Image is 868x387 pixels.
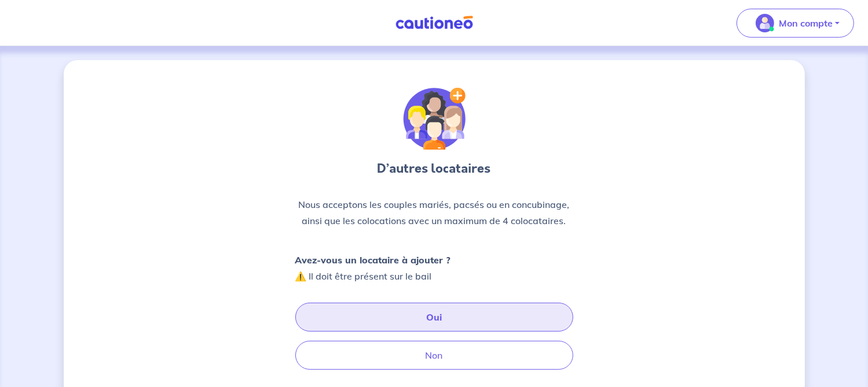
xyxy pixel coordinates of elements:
[403,88,466,150] img: illu_tenants_plus.svg
[295,303,573,332] button: Oui
[295,196,573,229] p: Nous acceptons les couples mariés, pacsés ou en concubinage, ainsi que les colocations avec un ma...
[756,14,774,32] img: illu_account_valid_menu.svg
[295,159,573,178] h3: D’autres locataires
[737,9,854,38] button: illu_account_valid_menu.svgMon compte
[391,16,478,30] img: Cautioneo
[779,16,833,30] p: Mon compte
[295,252,451,284] p: ⚠️ Il doit être présent sur le bail
[295,341,573,370] button: Non
[295,254,451,266] strong: Avez-vous un locataire à ajouter ?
